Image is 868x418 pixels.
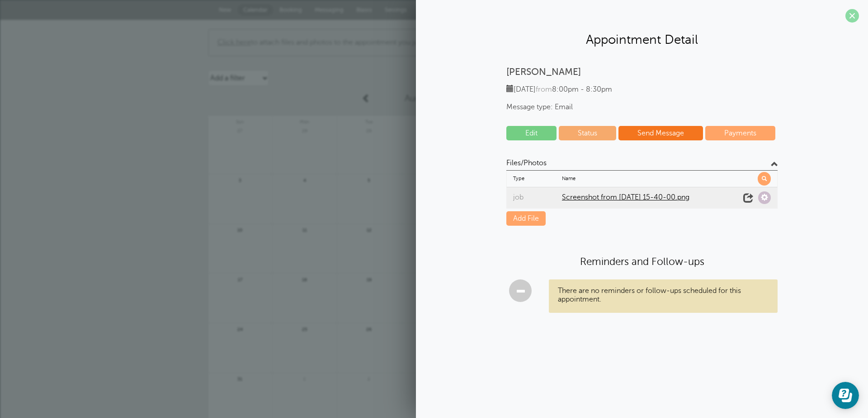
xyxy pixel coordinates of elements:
[301,127,309,134] span: 28
[236,127,244,134] span: 27
[705,126,775,140] a: Payments
[301,375,309,382] span: 1
[236,325,244,332] span: 24
[385,6,407,13] span: Settings
[301,226,309,233] span: 11
[217,38,651,47] p: to attach files and photos to the appointment you just created.
[236,176,244,183] span: 3
[506,126,557,140] a: Edit
[558,287,769,304] p: There are no reminders or follow-ups scheduled for this appointment.
[405,93,434,103] span: August
[356,6,372,13] span: Blasts
[279,6,302,13] span: Booking
[208,116,272,125] span: Sun
[301,325,309,332] span: 25
[337,116,401,125] span: Tue
[506,103,778,111] span: Message type: Email
[506,66,778,78] p: [PERSON_NAME]
[401,116,466,125] span: Wed
[243,6,268,13] span: Calendar
[562,176,737,181] span: Name
[536,85,552,93] span: from
[236,276,244,283] span: 17
[273,116,337,125] span: Mon
[365,127,373,134] span: 29
[238,4,273,16] a: Calendar
[506,85,612,93] span: [DATE] 8:00pm - 8:30pm
[236,375,244,382] span: 31
[365,276,373,283] span: 19
[301,176,309,183] span: 4
[365,226,373,233] span: 12
[365,375,373,382] span: 2
[562,193,737,202] span: Screenshot from [DATE] 15-40-00.png
[832,382,859,409] iframe: Resource center
[219,6,231,13] span: New
[365,176,373,183] span: 5
[507,190,737,205] a: job Screenshot from [DATE] 15-40-00.png
[236,226,244,233] span: 10
[618,126,703,140] a: Send Message
[217,38,251,46] a: Click here
[513,193,558,202] span: job
[513,176,558,181] span: Type
[559,126,616,140] a: Status
[506,158,547,167] span: Files/Photos
[506,255,778,268] h4: Reminders and Follow-ups
[376,88,492,108] a: August 2025
[315,6,344,13] span: Messaging
[506,211,546,226] a: Add File
[301,276,309,283] span: 18
[425,32,859,47] h2: Appointment Detail
[365,325,373,332] span: 26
